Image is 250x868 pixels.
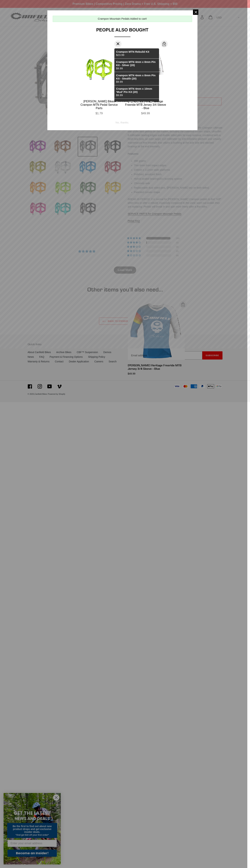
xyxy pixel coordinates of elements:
div: People Also Bought [53,27,192,37]
li: $23.99 [114,48,159,59]
span: $1.79 [95,112,103,115]
li: $9.99 [114,72,159,85]
img: Canfield_Brothers_Crampon_Mountain_Fern_Green_1024x1024_2x_ef2cba19-e7a7-4af1-bc8a-163546e5b58a_l... [79,56,120,83]
li: Sold out [114,99,159,112]
div: [PERSON_NAME] Bikes Crampon MTN Pedal Service Parts [79,100,120,110]
li: $9.99 [114,59,159,72]
li: $9.99 [114,85,159,99]
div: Crampon Mountain Pedals Added to cart! [98,17,147,21]
div: [PERSON_NAME] Heritage Freeride MTB Jersey 3/4 Sleeve - Blue [125,100,166,110]
span: $49.99 [141,112,150,115]
div: No, thanks. [116,118,129,125]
